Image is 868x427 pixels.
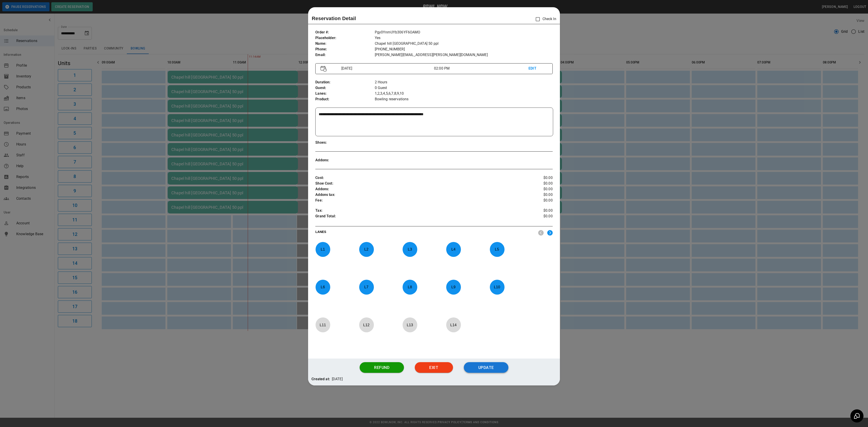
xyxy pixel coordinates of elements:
p: L 10 [490,282,505,292]
p: Product : [315,96,375,102]
p: Yes [375,35,553,41]
p: EDIT [528,66,547,71]
img: right.svg [547,230,553,236]
p: 0 Guest [375,85,553,91]
p: L 1 [315,244,330,255]
p: Placeholder : [315,35,375,41]
p: 1,2,3,4,5,6,7,8,9,10 [375,91,553,96]
p: L 12 [359,319,374,330]
p: Tax : [315,208,513,213]
button: Exit [415,362,453,373]
p: $0.00 [513,186,553,192]
p: Name : [315,41,375,47]
p: Email : [315,52,375,58]
p: L 14 [446,319,461,330]
p: L 3 [402,244,417,255]
p: Check In [533,14,556,24]
p: L 4 [446,244,461,255]
button: Refund [360,362,404,373]
p: Addons : [315,157,375,163]
p: LANES [315,230,535,236]
p: Duration : [315,80,375,85]
p: L 7 [359,282,374,292]
p: Order # : [315,30,375,35]
p: Pgy0YnmUYb306YF6OAMO [375,30,553,35]
p: Created at: [311,376,330,382]
p: L 9 [446,282,461,292]
p: Shoe Cost : [315,181,513,186]
p: Cost : [315,175,513,181]
img: Vector [321,66,327,72]
p: Addons : [315,186,513,192]
p: Lanes : [315,91,375,96]
img: nav_left.svg [538,230,544,236]
p: 2 Hours [375,80,553,85]
p: Fee : [315,198,513,203]
p: L 8 [402,282,417,292]
p: L 2 [359,244,374,255]
p: L 5 [490,244,505,255]
p: $0.00 [513,181,553,186]
p: Addons tax : [315,192,513,198]
p: $0.00 [513,198,553,203]
p: Grand Total : [315,213,513,220]
p: Chapel hill [GEOGRAPHIC_DATA] 50 ppl [375,41,553,47]
p: [DATE] [332,376,343,382]
p: $0.00 [513,192,553,198]
p: L 11 [315,319,330,330]
p: Guest : [315,85,375,91]
p: L 6 [315,282,330,292]
p: Reservation Detail [312,15,356,22]
p: $0.00 [513,213,553,220]
p: Shoes : [315,140,375,145]
p: $0.00 [513,175,553,181]
p: [DATE] [340,66,434,71]
p: Bowling reservations [375,96,553,102]
p: [PERSON_NAME][EMAIL_ADDRESS][PERSON_NAME][DOMAIN_NAME] [375,52,553,58]
button: Update [464,362,508,373]
p: [PHONE_NUMBER] [375,47,553,52]
p: 02:00 PM [434,66,528,71]
p: L 13 [402,319,417,330]
p: Phone : [315,47,375,52]
p: $0.00 [513,208,553,213]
